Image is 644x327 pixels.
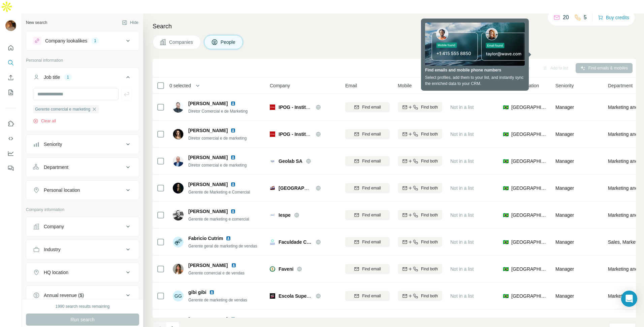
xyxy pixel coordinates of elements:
span: People [221,39,236,46]
img: Avatar [173,237,184,247]
span: 0 selected [169,82,191,89]
div: Industry [44,246,61,253]
span: [PERSON_NAME] [188,181,228,188]
div: Job title [44,74,60,81]
span: [GEOGRAPHIC_DATA] [511,104,547,111]
span: Find both [421,239,438,245]
span: [GEOGRAPHIC_DATA] [511,239,547,245]
img: Avatar [173,129,184,140]
img: LinkedIn logo [226,236,231,241]
span: [PERSON_NAME] [188,316,228,323]
span: Manager [555,266,574,272]
span: Find email [362,158,381,164]
span: Find email [362,212,381,218]
button: Find email [345,237,390,247]
span: Find both [421,158,438,164]
span: Fabricio Cutrim [188,235,223,242]
span: Find email [362,185,381,191]
span: Manager [555,293,574,299]
span: 🇧🇷 [503,185,509,191]
button: Department [26,159,139,175]
img: Avatar [5,20,16,31]
span: IPOG - Instituto de Pós-Graduação e Graduação [279,105,386,110]
span: Manager [555,105,574,110]
button: Enrich CSV [5,71,16,84]
span: [GEOGRAPHIC_DATA] [511,131,547,138]
div: HQ location [44,269,68,276]
button: Hide [117,18,143,28]
span: Find both [421,266,438,272]
img: Logo of Faveni [270,266,275,272]
span: Gerente de marketing de vendas [188,298,247,302]
button: Find both [398,183,442,193]
span: Find email [362,266,381,272]
span: Not in a list [450,105,474,110]
span: Find email [362,239,381,245]
button: Find email [345,183,390,193]
div: Annual revenue ($) [44,292,84,299]
button: Quick start [5,42,16,54]
img: LinkedIn logo [230,155,236,160]
span: Company [270,82,290,89]
span: 🇧🇷 [503,158,509,165]
span: Department [608,82,633,89]
span: Not in a list [450,158,474,164]
div: 1 [91,38,99,44]
span: Not in a list [450,293,474,299]
button: Find email [345,210,390,220]
button: Find both [398,264,442,274]
div: 1990 search results remaining [56,303,110,309]
div: Personal location [44,187,80,194]
div: Company lookalikes [45,37,87,44]
span: Faculdade Ceafi [279,239,312,245]
img: LinkedIn logo [231,263,236,268]
img: Logo of IPOG - Instituto de Pós-Graduação e Graduação [270,105,275,110]
span: 🇧🇷 [503,293,509,299]
button: Company [26,218,139,235]
button: Buy credits [598,13,629,22]
span: [PERSON_NAME] [188,263,228,268]
img: Avatar [173,264,184,274]
span: Not in a list [450,212,474,218]
span: [PERSON_NAME] [188,154,228,161]
span: Not in a list [450,185,474,191]
span: Find email [362,293,381,299]
p: 5 [584,13,587,22]
span: Find both [421,185,438,191]
img: Avatar [173,102,184,113]
span: [GEOGRAPHIC_DATA] [511,293,547,299]
span: Iespe [279,212,291,218]
button: Company lookalikes1 [26,33,139,49]
div: Company [44,223,64,230]
span: IPOG - Instituto de Pós-Graduação e Graduação [279,131,386,137]
button: Use Surfe on LinkedIn [5,118,16,130]
span: [PERSON_NAME] [188,127,228,134]
button: Find email [345,291,390,301]
span: 🇧🇷 [503,239,509,245]
img: Logo of Geolab SA [270,158,275,164]
span: [GEOGRAPHIC_DATA] [511,185,547,191]
span: Diretor comercial e de marketing [188,163,247,168]
button: Find both [398,210,442,220]
div: Seniority [44,141,62,148]
span: Manager [555,239,574,245]
span: [GEOGRAPHIC_DATA] [511,158,547,165]
span: Find both [421,212,438,218]
span: gibi gibi [188,289,206,296]
span: Gerente de marketing e comercial [188,217,249,221]
img: LinkedIn logo [230,182,236,187]
button: Find both [398,237,442,247]
span: [GEOGRAPHIC_DATA] [511,266,547,272]
span: Manager [555,212,574,218]
span: Escola Superior de Propaganda e Marketing [279,293,377,299]
img: Avatar [173,156,184,167]
div: GG [173,291,184,301]
button: Feedback [5,162,16,174]
img: Logo of Escola Superior de Propaganda e Marketing [270,293,275,299]
img: LinkedIn logo [230,317,236,322]
img: LinkedIn logo [230,101,236,106]
div: 1 [64,74,72,80]
span: Seniority [555,82,574,89]
img: LinkedIn logo [230,209,236,214]
button: Personal location [26,182,139,198]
